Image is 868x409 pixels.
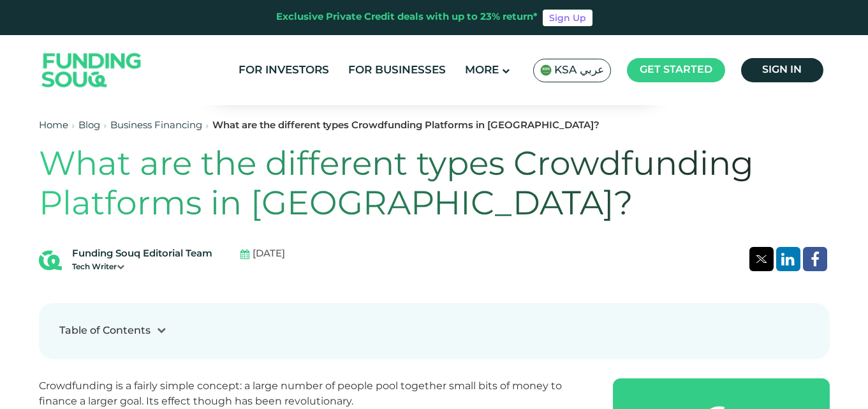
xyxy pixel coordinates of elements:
a: Blog [78,121,100,130]
a: Business Financing [110,121,202,130]
a: For Investors [235,60,332,81]
img: Blog Author [39,249,62,272]
a: For Businesses [345,60,449,81]
span: Get started [640,65,712,75]
h1: What are the different types Crowdfunding Platforms in [GEOGRAPHIC_DATA]? [39,146,830,226]
span: [DATE] [253,247,285,262]
div: Tech Writer [72,262,212,273]
img: SA Flag [540,64,552,76]
span: KSA عربي [554,63,604,78]
span: Sign in [762,65,802,75]
a: Sign Up [543,10,592,26]
div: Table of Contents [59,323,151,339]
div: Exclusive Private Credit deals with up to 23% return* [276,10,538,25]
span: More [465,65,499,76]
div: What are the different types Crowdfunding Platforms in [GEOGRAPHIC_DATA]? [212,119,600,133]
div: Funding Souq Editorial Team [72,247,212,262]
a: Sign in [741,58,823,82]
img: twitter [756,255,767,263]
a: Home [39,121,68,130]
img: Logo [29,38,154,103]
